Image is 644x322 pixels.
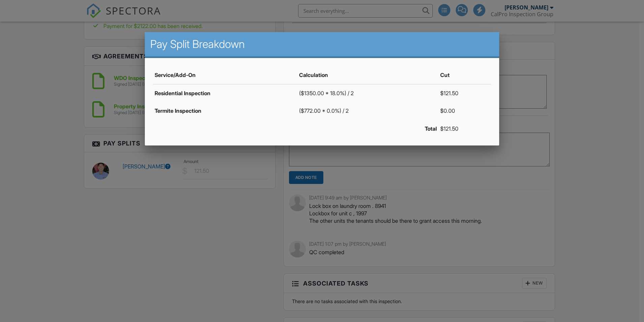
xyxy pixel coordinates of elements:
[439,84,491,102] td: $121.50
[153,84,297,102] td: Residential Inspection
[439,66,491,84] th: Cut
[297,66,439,84] th: Calculation
[153,102,297,119] td: Termite Inspection
[297,102,439,119] td: ($772.00 * 0.0%) / 2
[439,120,491,137] td: $121.50
[153,120,439,137] td: Total
[439,102,491,119] td: $0.00
[150,37,494,51] h2: Pay Split Breakdown
[297,84,439,102] td: ($1350.00 * 18.0%) / 2
[153,66,297,84] th: Service/Add-On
